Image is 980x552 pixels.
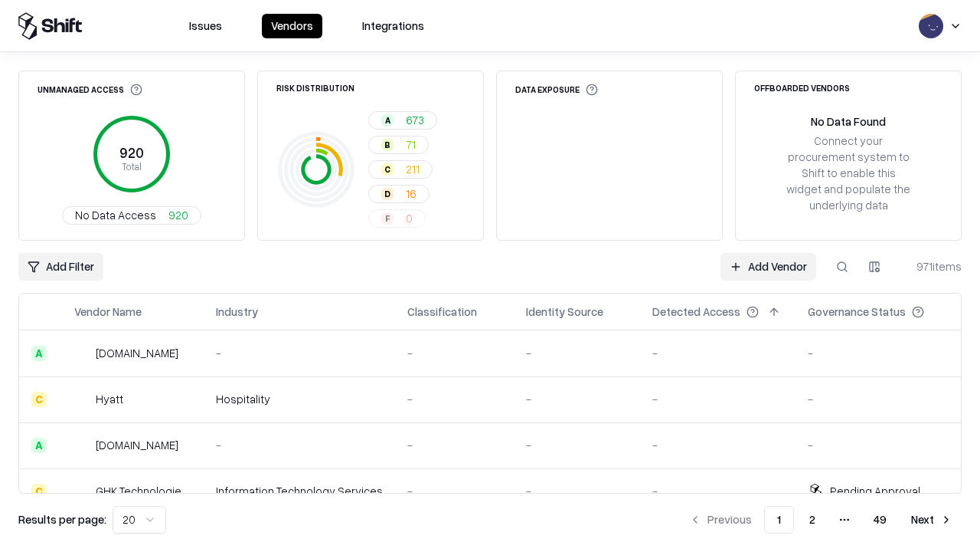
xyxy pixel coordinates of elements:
[526,391,628,407] div: -
[808,437,949,453] div: -
[797,506,828,534] button: 2
[38,84,142,96] div: Unmanaged Access
[652,391,783,407] div: -
[168,207,188,223] span: 920
[381,114,394,127] div: A
[680,506,962,534] nav: pagination
[96,437,178,453] div: [DOMAIN_NAME]
[96,483,191,499] div: GHK Technologies Inc.
[216,483,383,499] div: Information Technology Services
[368,185,430,203] button: D16
[830,483,920,499] div: Pending Approval
[785,133,912,214] div: Connect your procurement system to Shift to enable this widget and populate the underlying data
[368,136,429,154] button: B71
[406,136,416,153] span: 71
[381,139,394,151] div: B
[31,392,47,407] div: C
[31,484,47,499] div: C
[216,437,383,453] div: -
[407,391,501,407] div: -
[526,483,628,499] div: -
[808,304,906,320] div: Governance Status
[119,144,144,161] tspan: 920
[526,345,628,361] div: -
[754,84,850,92] div: Offboarded Vendors
[811,113,886,130] div: No Data Found
[406,112,424,128] span: 673
[122,160,142,172] tspan: Total
[526,304,603,320] div: Identity Source
[368,160,433,179] button: C211
[74,304,142,320] div: Vendor Name
[900,258,962,274] div: 971 items
[74,438,90,453] img: primesec.co.il
[353,14,433,38] button: Integrations
[407,483,501,499] div: -
[652,437,783,453] div: -
[406,161,420,177] span: 211
[407,345,501,361] div: -
[515,84,598,96] div: Data Exposure
[526,437,628,453] div: -
[652,345,783,361] div: -
[18,511,106,527] p: Results per page:
[180,14,231,38] button: Issues
[96,345,178,361] div: [DOMAIN_NAME]
[406,186,416,202] span: 16
[216,345,383,361] div: -
[31,346,47,361] div: A
[720,253,816,281] a: Add Vendor
[74,346,90,361] img: intrado.com
[62,206,201,225] button: No Data Access920
[808,391,949,407] div: -
[407,304,477,320] div: Classification
[96,391,123,407] div: Hyatt
[652,483,783,499] div: -
[902,506,962,534] button: Next
[74,484,90,499] img: GHK Technologies Inc.
[276,84,354,92] div: Risk Distribution
[808,345,949,361] div: -
[407,437,501,453] div: -
[74,392,90,407] img: Hyatt
[861,506,899,534] button: 49
[262,14,322,38] button: Vendors
[764,506,794,534] button: 1
[75,207,156,223] span: No Data Access
[652,304,740,320] div: Detected Access
[216,304,258,320] div: Industry
[31,438,47,453] div: A
[216,391,383,407] div: Hospitality
[368,111,437,130] button: A673
[18,253,103,281] button: Add Filter
[381,188,394,200] div: D
[381,163,394,176] div: C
